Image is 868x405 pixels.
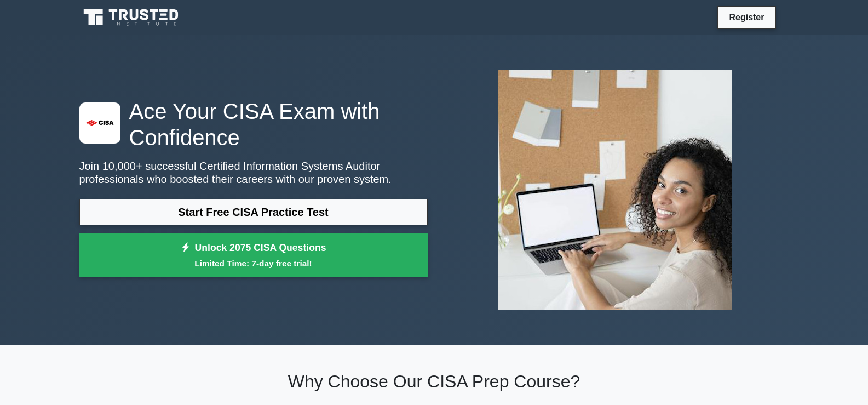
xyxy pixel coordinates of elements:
[79,98,428,151] h1: Ace Your CISA Exam with Confidence
[79,371,789,392] h2: Why Choose Our CISA Prep Course?
[79,233,428,277] a: Unlock 2075 CISA QuestionsLimited Time: 7-day free trial!
[79,159,428,186] p: Join 10,000+ successful Certified Information Systems Auditor professionals who boosted their car...
[93,257,414,270] small: Limited Time: 7-day free trial!
[79,199,428,225] a: Start Free CISA Practice Test
[722,10,771,24] a: Register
